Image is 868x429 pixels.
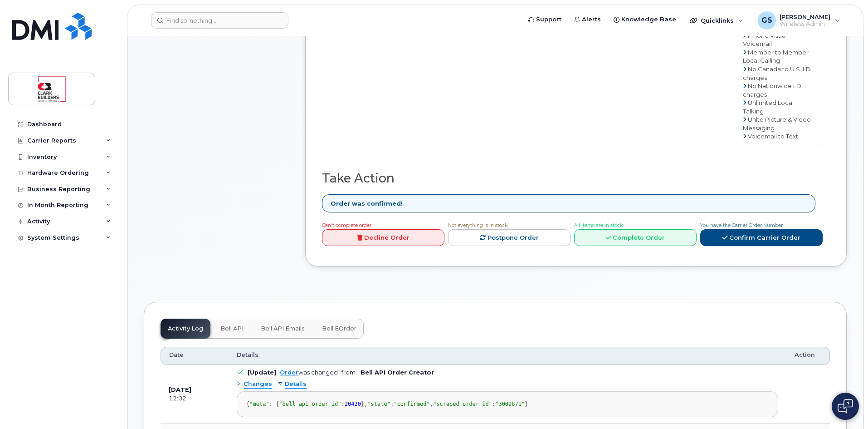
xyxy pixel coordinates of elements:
a: Decline Order [322,229,444,246]
span: "confirmed" [394,401,429,407]
strong: Order was confirmed! [331,199,403,208]
span: "state" [367,401,390,407]
span: Date [169,351,184,359]
b: Bell API Order Creator [361,369,434,376]
a: Confirm Carrier Order [700,229,823,246]
span: "scraped_order_id" [433,401,492,407]
div: Greg Skirten [751,11,846,30]
span: Changes [244,380,272,389]
a: Knowledge Base [607,10,683,29]
span: Quicklinks [701,17,734,24]
span: Unlimited Local Talking [743,99,794,115]
th: Action [786,347,830,365]
span: [PERSON_NAME] [780,13,830,20]
span: "bell_api_order_id" [279,401,341,407]
span: Support [536,15,561,24]
div: 12:02 [169,394,220,403]
h2: Take Action [322,172,823,185]
span: Wireless Admin [780,20,830,28]
span: Bell API [220,325,244,332]
span: All Items are in stock [574,222,623,228]
a: Postpone Order [448,229,571,246]
span: GS [761,15,772,26]
span: Bell API Emails [261,325,305,332]
span: Bell eOrder [322,325,356,332]
b: [DATE] [169,386,191,393]
span: No Canada to U.S. LD charges [743,65,811,81]
a: Complete Order [574,229,697,246]
span: Details [285,380,307,389]
span: Alerts [582,15,601,24]
span: No Nationwide LD charges [743,82,801,98]
span: from: [341,369,357,376]
span: "3009871" [495,401,525,407]
div: Quicklinks [683,11,750,30]
img: Open chat [838,399,853,414]
span: Knowledge Base [621,15,676,24]
div: { : { : }, : , : } [246,401,769,408]
span: "meta" [249,401,269,407]
div: was changed [280,369,338,376]
a: Support [522,10,568,29]
span: Details [237,351,258,359]
span: Not everything is in stock [448,222,507,228]
input: Find something... [151,12,288,29]
span: Can't complete order [322,222,371,228]
a: Order [280,369,298,376]
span: Member to Member Local Calling [743,49,809,64]
span: Voicemail to Text [748,133,798,140]
a: Alerts [568,10,607,29]
span: You have the Carrier Order Number [700,222,783,228]
b: [Update] [248,369,276,376]
span: 20420 [345,401,361,407]
span: Unltd Picture & Video Messaging [743,116,811,132]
